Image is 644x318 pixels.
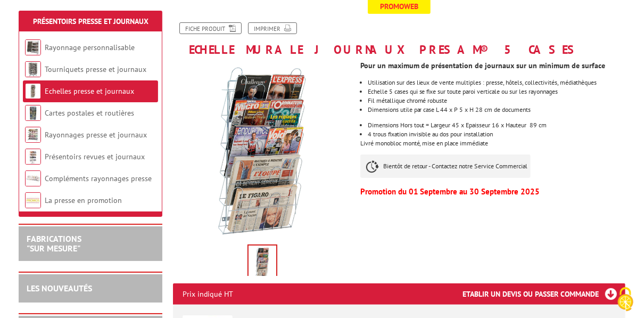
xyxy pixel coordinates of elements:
img: Compléments rayonnages presse [25,170,41,186]
p: Dimensions utile par case L 44 x P 5 x H 28 cm de documents [368,107,625,113]
a: LES NOUVEAUTÉS [27,283,92,293]
img: La presse en promotion [25,192,41,208]
a: Cartes postales et routières [45,108,134,118]
a: Rayonnage personnalisable [45,43,135,52]
a: La presse en promotion [45,195,122,205]
a: Présentoirs revues et journaux [45,152,145,161]
li: Echelle 5 cases qui se fixe sur toute paroi verticale ou sur les rayonnages [368,88,625,95]
li: Dimensions Hors tout = Largeur 45 x Epaisseur 16 x Hauteur 89 cm [368,122,625,128]
a: FABRICATIONS"Sur Mesure" [27,233,81,254]
a: Tourniquets presse et journaux [45,64,146,74]
a: Compléments rayonnages presse [45,174,152,183]
img: Cartes postales et routières [25,105,41,121]
img: Echelles presse et journaux [25,83,41,99]
h3: Etablir un devis ou passer commande [463,283,625,305]
a: Fiche produit [179,22,242,34]
a: Echelles presse et journaux [45,86,134,96]
img: Cookies (modal window) [612,286,639,313]
img: Tourniquets presse et journaux [25,61,41,77]
p: Bientôt de retour - Contactez notre Service Commercial [360,154,531,178]
p: Prix indiqué HT [183,283,233,305]
a: Rayonnages presse et journaux [45,130,147,140]
strong: Pour un maximum de présentation de journaux sur un minimum de surface [360,61,606,70]
li: Fil métallique chromé robuste [368,97,625,104]
button: Cookies (modal window) [607,282,644,318]
span: Livré monobloc monté, mise en place immédiate [360,139,489,147]
li: Utilisation sur des lieux de vente multiples : presse, hôtels, collectivités, médiathèques [368,79,625,86]
img: echelles_presse_475_1.jpg [173,61,352,241]
img: Rayonnage personnalisable [25,39,41,55]
a: Imprimer [248,22,297,34]
img: Présentoirs revues et journaux [25,149,41,165]
p: Promotion du 01 Septembre au 30 Septembre 2025 [360,189,625,195]
img: Rayonnages presse et journaux [25,127,41,143]
li: 4 trous fixation invisible au dos pour installation [368,131,625,137]
a: Présentoirs Presse et Journaux [33,17,148,26]
img: echelles_presse_475_1.jpg [249,246,276,279]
